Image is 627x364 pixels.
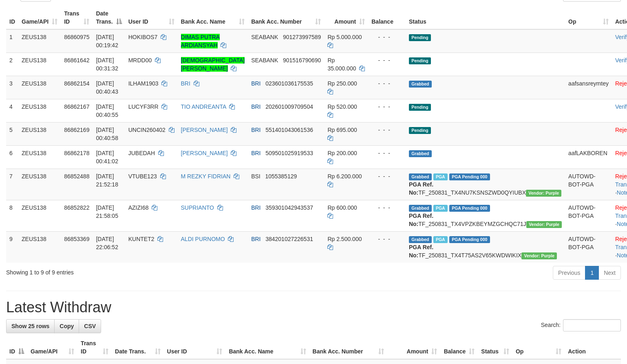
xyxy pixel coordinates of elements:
a: [DEMOGRAPHIC_DATA][PERSON_NAME] [181,57,245,72]
a: CSV [79,319,101,333]
span: Rp 520.000 [327,103,357,110]
td: TF_250831_TX4VPZKBEYMZGCHQC71J [406,200,565,231]
span: BRI [251,204,261,211]
span: [DATE] 22:06:52 [96,236,118,250]
span: 86862169 [64,127,89,133]
span: Rp 600.000 [327,204,357,211]
td: ZEUS138 [18,200,61,231]
a: Show 25 rows [6,319,55,333]
div: - - - [371,56,402,64]
a: Previous [553,266,585,280]
th: Trans ID: activate to sort column ascending [61,6,93,29]
span: Grabbed [409,81,432,88]
span: 86862167 [64,103,89,110]
div: - - - [371,204,402,212]
span: BRI [251,103,261,110]
td: aafLAKBOREN [565,145,612,169]
span: PGA Pending [449,205,490,212]
span: Vendor URL: https://trx4.1velocity.biz [526,221,562,228]
a: Next [598,266,621,280]
span: [DATE] 00:31:32 [96,57,118,72]
span: Rp 5.000.000 [327,34,362,40]
span: BRI [251,236,261,242]
a: Copy [54,319,79,333]
a: [PERSON_NAME] [181,150,228,156]
a: DIMAS PUTRA ARDIANSYAH [181,34,220,48]
span: Copy 901273997589 to clipboard [283,34,321,40]
span: Rp 695.000 [327,127,357,133]
span: Rp 35.000.000 [327,57,356,72]
span: PGA Pending [449,173,490,180]
td: TF_250831_TX4NU7KSNSZWD0QYIUBX [406,169,565,200]
td: ZEUS138 [18,122,61,145]
span: [DATE] 21:52:18 [96,173,118,188]
span: SEABANK [251,57,278,64]
b: PGA Ref. No: [409,213,433,227]
th: Op: activate to sort column ascending [565,6,612,29]
span: [DATE] 00:40:43 [96,80,118,95]
td: ZEUS138 [18,53,61,76]
a: SUPRIANTO [181,204,214,211]
td: ZEUS138 [18,169,61,200]
td: 2 [6,53,18,76]
span: Pending [409,127,431,134]
a: 1 [585,266,599,280]
div: - - - [371,172,402,180]
span: KUNTET2 [128,236,155,242]
th: User ID: activate to sort column ascending [125,6,178,29]
span: Rp 2.500.000 [327,236,362,242]
th: Action [565,336,621,359]
span: Grabbed [409,173,432,180]
span: Marked by aafsolysreylen [433,173,448,180]
span: 86852488 [64,173,89,180]
span: Copy 384201027226531 to clipboard [265,236,313,242]
th: ID [6,6,18,29]
span: CSV [84,323,96,329]
div: - - - [371,103,402,111]
div: - - - [371,33,402,41]
th: Date Trans.: activate to sort column ascending [112,336,164,359]
span: Copy 359301042943537 to clipboard [265,204,313,211]
th: Game/API: activate to sort column ascending [18,6,61,29]
td: ZEUS138 [18,99,61,122]
td: ZEUS138 [18,231,61,263]
a: TIO ANDREANTA [181,103,226,110]
span: SEABANK [251,34,278,40]
span: BRI [251,127,261,133]
span: Vendor URL: https://trx4.1velocity.biz [521,252,557,259]
span: 86862178 [64,150,89,156]
td: AUTOWD-BOT-PGA [565,231,612,263]
span: BRI [251,150,261,156]
a: BRI [181,80,190,87]
span: Pending [409,57,431,64]
span: Pending [409,104,431,111]
span: 86860975 [64,34,89,40]
span: 86862154 [64,80,89,87]
span: JUBEDAH [128,150,155,156]
span: Show 25 rows [11,323,49,329]
td: 8 [6,200,18,231]
span: Marked by aaftrukkakada [433,205,448,212]
span: [DATE] 00:40:58 [96,127,118,141]
th: Amount: activate to sort column ascending [324,6,368,29]
span: AZIZI68 [128,204,149,211]
span: Grabbed [409,205,432,212]
span: Marked by aaftrukkakada [433,236,448,243]
span: Pending [409,34,431,41]
span: Vendor URL: https://trx4.1velocity.biz [526,190,561,197]
td: TF_250831_TX4T75AS2V65KWDWIKIX [406,231,565,263]
span: Rp 250.000 [327,80,357,87]
td: 3 [6,76,18,99]
span: PGA Pending [449,236,490,243]
th: Game/API: activate to sort column ascending [27,336,77,359]
td: 6 [6,145,18,169]
span: Grabbed [409,236,432,243]
span: HOKIBOS7 [128,34,158,40]
label: Search: [541,319,621,331]
input: Search: [563,319,621,331]
span: 86861642 [64,57,89,64]
td: 1 [6,29,18,53]
span: VTUBE123 [128,173,157,180]
div: - - - [371,235,402,243]
span: Copy 202601009709504 to clipboard [265,103,313,110]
